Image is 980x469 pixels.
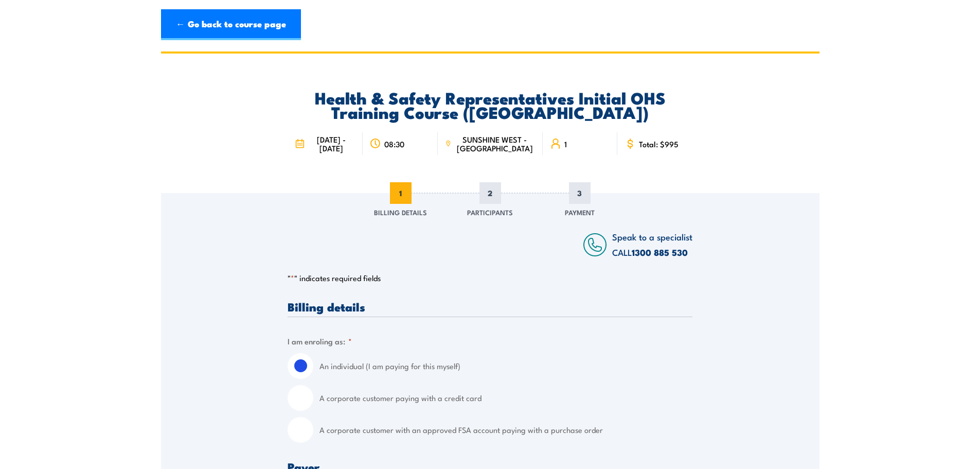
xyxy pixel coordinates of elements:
[288,301,692,312] h3: Billing details
[632,246,688,259] a: 1300 885 530
[454,135,535,152] span: SUNSHINE WEST - [GEOGRAPHIC_DATA]
[565,207,595,217] span: Payment
[384,140,404,148] span: 08:30
[161,9,301,40] a: ← Go back to course page
[319,353,692,379] label: An individual (I am paying for this myself)
[288,90,692,119] h2: Health & Safety Representatives Initial OHS Training Course ([GEOGRAPHIC_DATA])
[319,417,692,443] label: A corporate customer with an approved FSA account paying with a purchase order
[288,273,692,283] p: " " indicates required fields
[288,335,352,347] legend: I am enroling as:
[390,182,412,204] span: 1
[479,182,501,204] span: 2
[639,140,679,148] span: Total: $995
[612,230,692,258] span: Speak to a specialist CALL
[564,140,567,148] span: 1
[569,182,591,204] span: 3
[374,207,427,217] span: Billing Details
[467,207,513,217] span: Participants
[319,385,692,411] label: A corporate customer paying with a credit card
[308,135,355,152] span: [DATE] - [DATE]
